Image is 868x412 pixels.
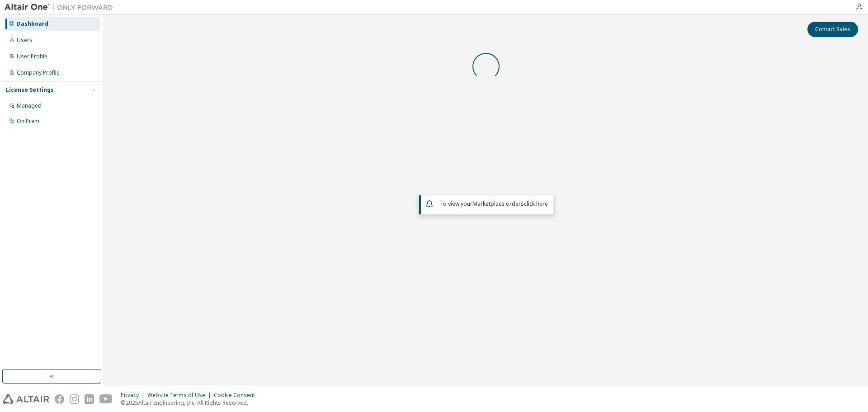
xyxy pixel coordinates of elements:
[5,3,118,12] img: Altair One
[17,53,47,60] div: User Profile
[214,392,260,399] div: Cookie Consent
[472,200,524,208] em: Marketplace orders
[17,102,42,109] div: Managed
[6,86,54,94] div: License Settings
[440,200,548,208] span: To view your click
[17,37,33,44] div: Users
[807,22,858,37] button: Contact Sales
[85,394,94,404] img: linkedin.svg
[17,118,39,125] div: On Prem
[121,392,147,399] div: Privacy
[55,394,64,404] img: facebook.svg
[17,20,48,28] div: Dashboard
[70,394,79,404] img: instagram.svg
[121,399,260,407] p: © 2025 Altair Engineering, Inc. All Rights Reserved.
[3,394,49,404] img: altair_logo.svg
[17,69,60,76] div: Company Profile
[536,200,548,208] a: here
[147,392,214,399] div: Website Terms of Use
[99,394,113,404] img: youtube.svg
